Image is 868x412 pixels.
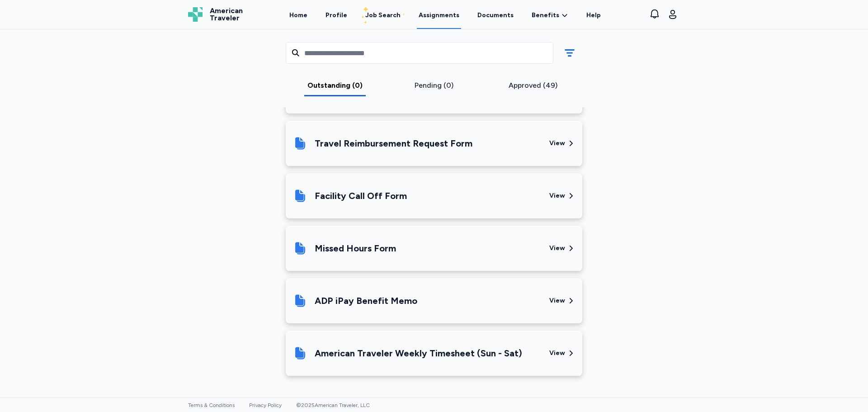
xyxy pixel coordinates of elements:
[549,139,565,148] div: View
[315,347,522,360] div: American Traveler Weekly Timesheet (Sun - Sat)
[549,349,565,358] div: View
[188,7,203,22] img: Logo
[417,1,461,29] a: Assignments
[188,402,235,408] a: Terms & Conditions
[388,80,480,91] div: Pending (0)
[210,7,243,22] span: American Traveler
[315,242,396,255] div: Missed Hours Form
[315,137,472,150] div: Travel Reimbursement Request Form
[315,294,417,307] div: ADP iPay Benefit Memo
[549,244,565,253] div: View
[487,80,579,91] div: Approved (49)
[315,189,407,202] div: Facility Call Off Form
[249,402,282,408] a: Privacy Policy
[532,11,568,20] a: Benefits
[549,296,565,305] div: View
[549,191,565,200] div: View
[532,11,559,20] span: Benefits
[365,11,401,20] div: Job Search
[289,80,381,91] div: Outstanding (0)
[296,402,370,408] span: © 2025 American Traveler, LLC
